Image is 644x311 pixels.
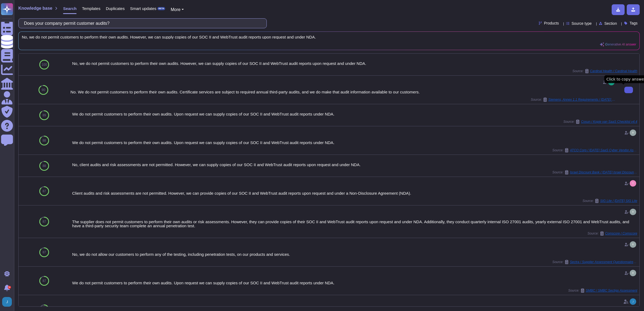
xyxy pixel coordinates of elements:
img: user [2,297,12,307]
span: SIG Lite / [DATE] SIG Lite [600,199,637,202]
div: 9+ [8,286,11,289]
span: SMBC / SMBC Sectigo Assessment [586,289,637,292]
span: Source: [583,199,637,203]
span: Source: [572,69,637,73]
span: Source: [552,148,637,152]
div: Client audits and risk assessments are not permitted. However, we can provide copies of our SOC I... [72,191,637,195]
span: Section [604,22,617,25]
span: Source: [568,288,637,293]
div: No, we do not allow our customers to perform any of the testing, including penetration tests, on ... [72,252,637,256]
button: user [1,296,16,308]
span: Siemens, Annex 1.1 Requirements / [DATE] RfP ServerRA Annex1.1 Requirements Copy [548,98,616,101]
button: More [171,6,184,13]
span: No, we do not permit customers to perform their own audits. However, we can supply copies of our ... [22,35,636,39]
span: Source: [587,231,637,236]
div: We do not permit customers to perform their own audits. Upon request we can supply copies of our ... [72,281,637,285]
span: Duplicates [106,6,125,11]
span: Products [544,21,559,25]
span: Source: [531,97,616,102]
span: Smart updates [130,6,157,11]
span: Israel Discount Bank / [DATE] Israel Discount Bank SIG Lite 2021 [570,171,637,174]
span: 87 [43,279,46,282]
span: 89 [43,114,46,117]
span: Cardinal Health / Cardinal Health [590,69,637,73]
span: Tags [629,21,638,25]
span: 87 [43,190,46,193]
span: Knowledge base [18,6,52,11]
img: user [630,180,636,187]
div: The supplier does not permit customers to perform their own audits or risk assessments. However, ... [72,220,637,228]
div: We do not permit customers to perform their own audits. Upon request we can supply copies of our ... [72,141,637,145]
span: 88 [43,139,46,142]
input: Search a question or template... [21,19,261,28]
span: Source: [552,260,637,264]
span: Source: [563,120,637,124]
div: No, client audits and risk assessments are not permitted. However, we can supply copies of our SO... [72,163,637,167]
img: user [630,298,636,305]
span: Templates [82,6,100,11]
div: We do not permit customers to perform their own audits. Upon request we can supply copies of our ... [72,112,637,116]
span: 87 [43,251,46,254]
span: Cosun / Kopie van SaaS Checklist v4.4 [581,120,637,123]
span: Source type [572,22,592,25]
img: user [630,270,636,276]
span: 87 [43,220,46,223]
span: Search [63,6,77,11]
div: BETA [157,7,165,10]
span: 88 [43,164,46,167]
span: 90 [42,88,45,92]
span: More [171,7,180,12]
img: user [630,130,636,136]
span: Comscore / Comscore [605,232,637,235]
span: Generative AI answer [605,43,636,46]
span: 100 [41,63,47,66]
div: No. We do not permit customers to perform their own audits. Certificate services are subject to r... [71,90,616,94]
span: Source: [552,170,637,174]
img: user [630,241,636,248]
span: ATCO Corp / [DATE] SaaS Cyber Vendor Assessment Sectigo Copy [570,149,637,152]
img: user [630,209,636,215]
span: Sectra / Supplier Assessment Questionnaire Sectigo [570,260,637,264]
div: No, we do not permit customers to perform their own audits. However, we can supply copies of our ... [72,61,637,65]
